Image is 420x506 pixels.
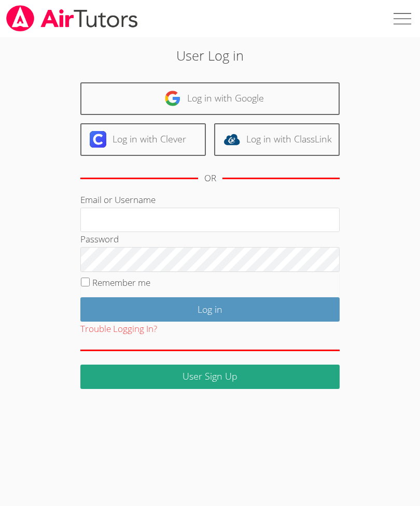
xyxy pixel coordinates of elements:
[90,131,106,148] img: clever-logo-6eab21bc6e7a338710f1a6ff85c0baf02591cd810cc4098c63d3a4b26e2feb20.svg
[80,82,340,115] a: Log in with Google
[80,365,340,389] a: User Sign Up
[80,297,340,322] input: Log in
[223,131,240,148] img: classlink-logo-d6bb404cc1216ec64c9a2012d9dc4662098be43eaf13dc465df04b49fa7ab582.svg
[214,123,340,156] a: Log in with ClassLink
[80,322,157,337] button: Trouble Logging In?
[204,171,216,186] div: OR
[59,46,361,65] h2: User Log in
[5,5,139,32] img: airtutors_banner-c4298cdbf04f3fff15de1276eac7730deb9818008684d7c2e4769d2f7ddbe033.png
[80,123,206,156] a: Log in with Clever
[80,194,156,206] label: Email or Username
[80,233,119,245] label: Password
[164,90,181,107] img: google-logo-50288ca7cdecda66e5e0955fdab243c47b7ad437acaf1139b6f446037453330a.svg
[92,277,150,288] label: Remember me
